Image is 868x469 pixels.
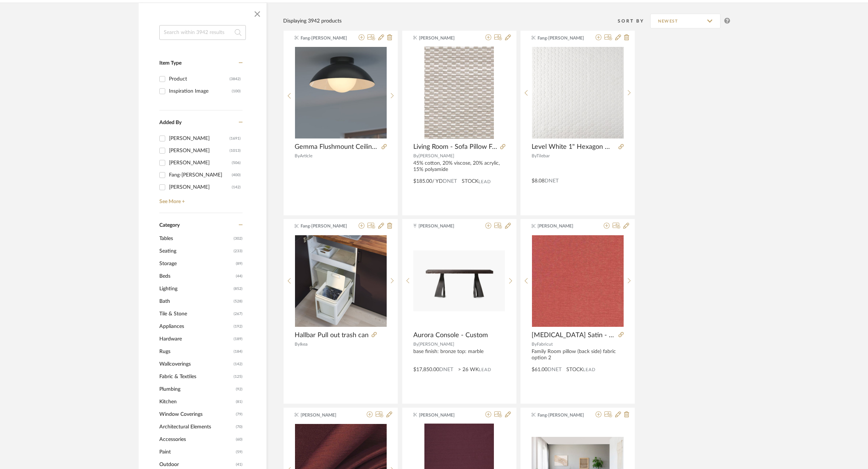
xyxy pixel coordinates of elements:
[159,333,232,345] span: Hardware
[295,331,369,339] span: Hallbar Pull out trash can
[159,270,234,283] span: Beds
[159,408,234,421] span: Window Coverings
[583,367,596,372] span: Lead
[462,178,478,185] span: STOCK
[413,179,432,184] span: $185.00
[234,321,243,332] span: (192)
[413,342,418,346] span: By
[250,7,265,21] button: Close
[532,47,624,138] img: Level White 1" Hexagon Matte Porcelain Mosaic Tile
[295,143,379,151] span: Gemma Flushmount Ceiling Light - Black
[169,145,230,157] div: [PERSON_NAME]
[532,154,536,158] span: By
[419,412,465,418] span: [PERSON_NAME]
[532,235,624,327] img: Muse Satin - Coral
[537,342,553,346] span: Fabricut
[159,245,232,257] span: Seating
[236,258,243,270] span: (89)
[234,333,243,345] span: (189)
[413,143,497,151] span: Living Room - Sofa Pillow Fabric - Back
[413,367,439,372] span: $17,850.00
[159,295,232,308] span: Bath
[234,358,243,370] span: (142)
[532,178,545,184] span: $8.08
[159,257,234,270] span: Storage
[532,331,616,339] span: [MEDICAL_DATA] Satin - Coral
[478,179,491,184] span: Lead
[413,250,505,312] img: Aurora Console - Custom
[300,342,308,346] span: Ikea
[232,181,241,193] div: (142)
[159,61,182,66] span: Item Type
[532,143,616,151] span: Level White 1" Hexagon Matte Porcelain Mosaic Tile
[538,35,584,41] span: Fang-[PERSON_NAME]
[169,181,232,193] div: [PERSON_NAME]
[236,434,243,445] span: (60)
[538,223,584,229] span: [PERSON_NAME]
[424,47,494,139] img: Living Room - Sofa Pillow Fabric - Back
[232,157,241,169] div: (506)
[236,396,243,408] span: (81)
[432,179,443,184] span: / YD
[236,408,243,420] span: (79)
[159,433,234,446] span: Accessories
[443,179,457,184] span: DNET
[159,345,232,358] span: Rugs
[566,366,583,374] span: STOCK
[236,270,243,282] span: (44)
[413,47,505,139] div: 0
[159,358,232,370] span: Wallcoverings
[169,133,230,144] div: [PERSON_NAME]
[295,235,387,327] img: Hallbar Pull out trash can
[418,223,465,229] span: [PERSON_NAME]
[169,169,232,181] div: Fang-[PERSON_NAME]
[301,223,347,229] span: Fang-[PERSON_NAME]
[159,283,232,295] span: Lighting
[295,47,387,139] div: 0
[234,295,243,307] span: (528)
[230,73,241,85] div: (3842)
[236,446,243,458] span: (59)
[295,47,387,138] img: Gemma Flushmount Ceiling Light - Black
[234,346,243,357] span: (184)
[169,73,230,85] div: Product
[159,222,180,229] span: Category
[234,233,243,244] span: (302)
[295,342,300,346] span: By
[234,245,243,257] span: (233)
[159,446,234,458] span: Paint
[413,154,418,158] span: By
[159,320,232,333] span: Appliances
[230,145,241,157] div: (1013)
[301,35,347,41] span: Fang-[PERSON_NAME]
[159,232,232,245] span: Tables
[234,283,243,295] span: (852)
[458,366,479,374] span: > 26 WK
[236,421,243,433] span: (70)
[300,154,312,158] span: Article
[159,120,182,125] span: Added By
[157,193,243,205] a: See More +
[159,396,234,408] span: Kitchen
[159,370,232,383] span: Fabric & Textiles
[232,169,241,181] div: (400)
[547,367,562,372] span: DNET
[419,35,465,41] span: [PERSON_NAME]
[169,85,232,97] div: Inspiration Image
[301,412,347,418] span: [PERSON_NAME]
[295,154,300,158] span: By
[234,308,243,320] span: (267)
[439,367,453,372] span: DNET
[159,383,234,396] span: Plumbing
[413,160,505,173] div: 45% cotton, 20% viscose, 20% acrylic, 15% polyamide
[232,85,241,97] div: (100)
[532,342,537,346] span: By
[532,349,624,361] div: Family Room pillow (back side) fabric option 2
[234,371,243,383] span: (125)
[418,154,454,158] span: [PERSON_NAME]
[413,349,505,361] div: base finish: bronze top: marble
[618,17,650,25] div: Sort By
[545,178,559,184] span: DNET
[169,157,232,169] div: [PERSON_NAME]
[159,421,234,433] span: Architectural Elements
